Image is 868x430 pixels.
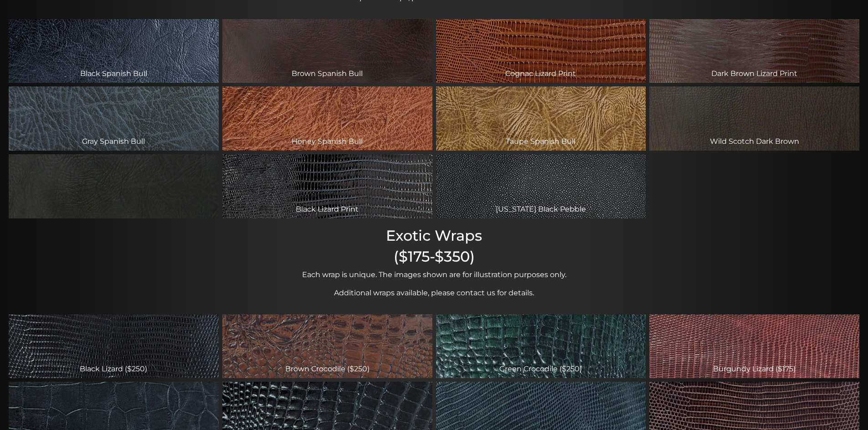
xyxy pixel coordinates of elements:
div: [US_STATE] Black Pebble [436,154,646,218]
div: Black Oil Tanned Spanish Bull (Soft Matte Finish) [9,154,219,218]
div: Black Spanish Bull [9,19,219,83]
div: Cognac Lizard Print [436,19,646,83]
div: Dark Brown Lizard Print [649,19,859,83]
div: Black Lizard ($250) [9,314,219,379]
div: Brown Spanish Bull [222,19,432,83]
div: Green Crocodile ($250) [436,314,646,379]
div: Gray Spanish Bull [9,86,219,151]
div: Honey Spanish Bull [222,86,432,151]
div: Black Lizard Print [222,154,432,218]
div: Burgundy Lizard ($175) [649,314,859,379]
div: Brown Crocodile ($250) [222,314,432,379]
div: Taupe Spanish Bull [436,86,646,151]
div: Wild Scotch Dark Brown [649,86,859,151]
